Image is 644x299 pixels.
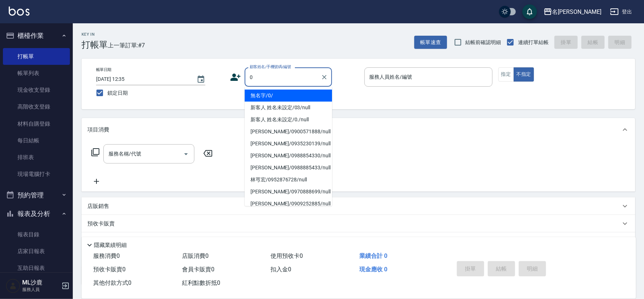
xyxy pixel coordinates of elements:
button: 帳單速查 [414,36,447,49]
a: 報表目錄 [3,226,70,243]
span: 紅利點數折抵 0 [182,279,220,286]
p: 服務人員 [22,286,59,293]
span: 結帳前確認明細 [466,39,501,46]
li: 新客人 姓名未設定/0./null [245,114,332,126]
div: 預收卡販賣 [82,215,635,232]
span: 業績合計 0 [359,252,387,259]
a: 打帳單 [3,48,70,65]
span: 店販消費 0 [182,252,209,259]
input: YYYY/MM/DD hh:mm [96,73,189,85]
button: 登出 [607,5,635,19]
div: 店販銷售 [82,197,635,215]
button: 指定 [498,67,514,82]
a: 帳單列表 [3,65,70,82]
span: 預收卡販賣 0 [93,266,126,273]
div: 項目消費 [82,118,635,141]
button: 預約管理 [3,186,70,205]
a: 材料自購登錄 [3,115,70,132]
button: 櫃檯作業 [3,26,70,45]
li: [PERSON_NAME]/0935230139/null [245,138,332,150]
span: 會員卡販賣 0 [182,266,214,273]
a: 排班表 [3,149,70,166]
div: 使用預收卡 [82,232,635,250]
img: Person [6,279,20,293]
h3: 打帳單 [82,40,108,50]
span: 現金應收 0 [359,266,387,273]
a: 現場電腦打卡 [3,166,70,182]
button: Choose date, selected date is 2025-10-12 [192,71,210,88]
a: 店家日報表 [3,243,70,260]
button: 報表及分析 [3,204,70,223]
li: [PERSON_NAME]/0909252885/null [245,198,332,210]
li: 無名字/0/ [245,90,332,102]
span: 連續打單結帳 [518,39,549,46]
span: 鎖定日期 [107,89,128,97]
p: 店販銷售 [87,202,109,210]
h5: ML沙鹿 [22,279,59,286]
a: 每日結帳 [3,132,70,149]
a: 互助日報表 [3,260,70,276]
img: Logo [9,7,29,16]
label: 帳單日期 [96,67,111,72]
span: 上一筆訂單:#7 [108,41,145,50]
span: 扣入金 0 [271,266,292,273]
li: 林芎宏/0952876728/null [245,174,332,186]
span: 其他付款方式 0 [93,279,131,286]
button: 不指定 [514,67,534,82]
li: 新客人 姓名未設定/03/null [245,102,332,114]
li: [PERSON_NAME]/0988854330/null [245,150,332,162]
li: [PERSON_NAME]/0970888699/null [245,186,332,198]
div: 名[PERSON_NAME] [552,7,601,16]
span: 使用預收卡 0 [271,252,303,259]
label: 顧客姓名/手機號碼/編號 [250,64,291,70]
a: 現金收支登錄 [3,82,70,98]
button: 名[PERSON_NAME] [541,4,604,19]
p: 隱藏業績明細 [94,241,127,249]
li: [PERSON_NAME]/0988885433/null [245,162,332,174]
li: [PERSON_NAME]/0900571888/null [245,126,332,138]
p: 預收卡販賣 [87,220,115,228]
button: Open [180,148,192,160]
a: 高階收支登錄 [3,98,70,115]
h2: Key In [82,32,108,37]
button: Clear [319,72,329,82]
span: 服務消費 0 [93,252,120,259]
p: 項目消費 [87,126,109,134]
button: save [522,4,537,19]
